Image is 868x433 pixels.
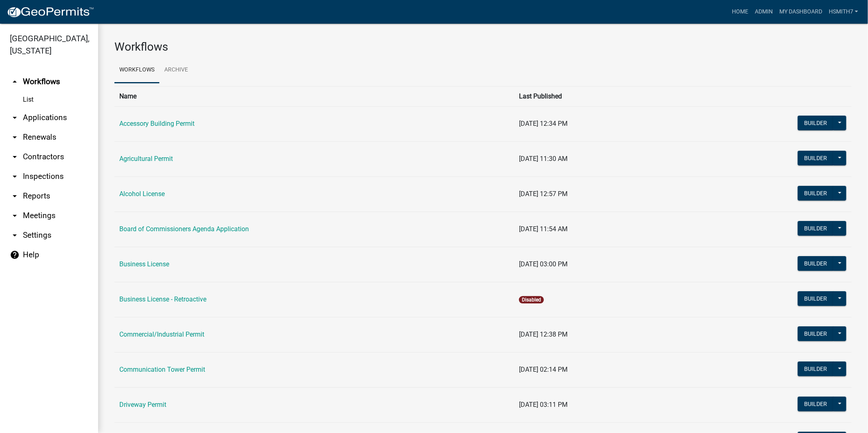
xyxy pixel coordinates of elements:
span: [DATE] 12:38 PM [519,330,568,338]
span: [DATE] 12:34 PM [519,120,568,127]
a: Driveway Permit [119,401,166,408]
a: Board of Commissioners Agenda Application [119,225,249,233]
th: Last Published [514,86,682,106]
button: Builder [798,291,834,306]
a: Business License - Retroactive [119,295,206,303]
a: Commercial/Industrial Permit [119,330,204,338]
button: Builder [798,116,834,130]
a: Workflows [114,57,159,83]
span: [DATE] 02:14 PM [519,366,568,373]
i: arrow_drop_up [10,77,20,87]
i: arrow_drop_down [10,211,20,221]
button: Builder [798,362,834,376]
a: Admin [752,4,776,20]
span: [DATE] 03:11 PM [519,401,568,408]
i: arrow_drop_down [10,172,20,181]
span: [DATE] 12:57 PM [519,190,568,198]
a: My Dashboard [776,4,825,20]
a: Alcohol License [119,190,165,198]
button: Builder [798,186,834,201]
button: Builder [798,397,834,411]
a: Archive [159,57,193,83]
i: help [10,250,20,260]
i: arrow_drop_down [10,113,20,123]
a: Accessory Building Permit [119,120,195,127]
button: Builder [798,221,834,236]
i: arrow_drop_down [10,191,20,201]
span: [DATE] 03:00 PM [519,260,568,268]
span: [DATE] 11:30 AM [519,155,568,163]
i: arrow_drop_down [10,152,20,162]
a: hsmith7 [825,4,861,20]
th: Name [114,86,514,106]
a: Business License [119,260,169,268]
h3: Workflows [114,40,852,54]
i: arrow_drop_down [10,132,20,142]
span: Disabled [519,296,544,304]
button: Builder [798,151,834,165]
a: Communication Tower Permit [119,366,205,373]
button: Builder [798,256,834,271]
a: Agricultural Permit [119,155,173,163]
i: arrow_drop_down [10,230,20,240]
span: [DATE] 11:54 AM [519,225,568,233]
a: Home [729,4,752,20]
button: Builder [798,326,834,341]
